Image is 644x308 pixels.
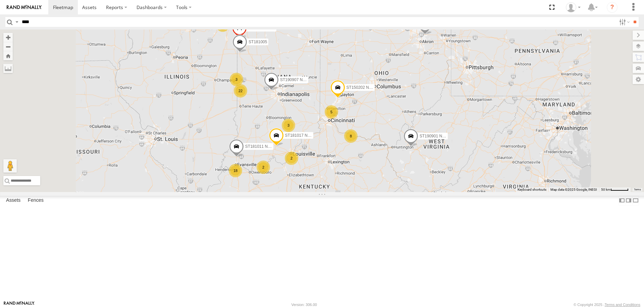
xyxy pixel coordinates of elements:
[216,18,229,32] div: 6
[3,64,13,73] label: Measure
[229,164,242,177] div: 18
[3,159,17,173] button: Drag Pegman onto the map to open Street View
[632,196,639,205] label: Hide Summary Table
[3,51,13,60] button: Zoom Home
[563,2,583,12] div: Henry Harris
[633,75,644,84] label: Map Settings
[3,42,13,51] button: Zoom out
[291,303,317,307] div: Version: 306.00
[420,133,449,138] span: ST190901 NEW
[3,33,13,42] button: Zoom in
[282,119,295,132] div: 3
[14,17,19,27] label: Search Query
[285,133,314,137] span: ST181017 NEW
[249,40,267,44] span: ST181005
[634,188,641,191] a: Terms (opens in new tab)
[4,301,35,308] a: Visit our Website
[518,187,546,192] button: Keyboard shortcuts
[245,144,274,149] span: ST181011 NEW
[574,303,640,307] div: © Copyright 2025 -
[248,26,277,30] span: ST161101 NEW
[550,188,597,191] span: Map data ©2025 Google, INEGI
[344,129,358,143] div: 8
[24,196,47,205] label: Fences
[7,5,42,10] img: rand-logo.svg
[325,105,338,119] div: 5
[285,151,298,165] div: 2
[601,188,610,191] span: 50 km
[230,73,243,86] div: 3
[346,85,376,89] span: ST150202 NEW
[619,196,625,205] label: Dock Summary Table to the Left
[280,77,309,82] span: ST190907 NEW
[616,17,631,27] label: Search Filter Options
[3,196,24,205] label: Assets
[234,84,247,98] div: 22
[599,187,631,192] button: Map Scale: 50 km per 50 pixels
[257,161,270,174] div: 2
[625,196,632,205] label: Dock Summary Table to the Right
[605,303,640,307] a: Terms and Conditions
[607,2,618,13] i: ?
